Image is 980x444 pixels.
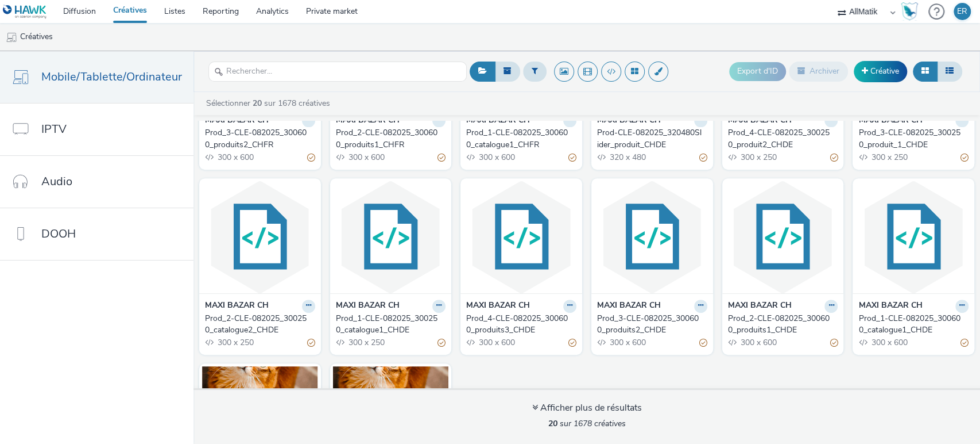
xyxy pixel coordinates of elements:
span: Audio [41,173,72,190]
a: Prod_3-CLE-082025_300600_produits2_CHDE [597,313,707,336]
div: ER [957,3,967,20]
div: Partiellement valide [699,152,707,164]
div: Partiellement valide [307,337,315,349]
div: Partiellement valide [437,337,446,349]
img: Prod_2-CLE-082025_300250_catalogue2_CHDE visual [202,181,318,293]
div: Prod-CLE-082025_320480Slider_produit_CHDE [597,127,703,151]
span: 300 x 600 [347,152,385,163]
a: Prod_3-CLE-082025_300600_produits2_CHFR [205,127,315,151]
span: 300 x 250 [870,152,907,163]
a: Prod_2-CLE-082025_300600_produits1_CHDE [728,313,838,336]
strong: MAXI BAZAR CH [205,300,269,313]
div: Partiellement valide [830,152,838,164]
span: 300 x 250 [739,152,777,163]
strong: MAXI BAZAR CH [336,300,400,313]
button: Liste [937,62,962,81]
strong: MAXI BAZAR CH [205,114,269,128]
strong: MAXI BAZAR CH [728,114,792,128]
div: Prod_3-CLE-082025_300600_produits2_CHDE [597,313,703,336]
a: Hawk Academy [901,2,923,21]
div: Prod_2-CLE-082025_300600_produits1_CHDE [728,313,834,336]
div: Partiellement valide [960,152,969,164]
div: Partiellement valide [830,337,838,349]
div: Partiellement valide [568,152,576,164]
a: Prod_4-CLE-082025_300250_produit2_CHDE [728,127,838,151]
img: Prod_4-CLE-082025_300600_produits3_CHDE visual [463,181,579,293]
div: Partiellement valide [307,152,315,164]
span: 300 x 600 [870,337,907,348]
span: 300 x 600 [478,337,515,348]
div: Afficher plus de résultats [532,401,642,415]
div: Prod_1-CLE-082025_300250_catalogue1_CHDE [336,313,441,336]
img: mobile [6,32,17,43]
button: Grille [913,62,938,81]
img: undefined Logo [3,5,47,19]
div: Partiellement valide [699,337,707,349]
span: 300 x 600 [739,337,777,348]
input: Rechercher... [208,62,467,82]
a: Prod_1-CLE-082025_300250_catalogue1_CHDE [336,313,446,336]
strong: MAXI BAZAR CH [858,300,922,313]
strong: MAXI BAZAR CH [597,300,661,313]
strong: MAXI BAZAR CH [728,300,792,313]
div: Partiellement valide [568,337,576,349]
img: Prod_1-CLE-082025_300600_catalogue1_CHDE visual [855,181,971,293]
span: IPTV [41,121,67,137]
span: Mobile/Tablette/Ordinateur [41,68,182,85]
div: Prod_2-CLE-082025_300250_catalogue2_CHDE [205,313,311,336]
a: Prod-CLE-082025_320480Slider_produit_CHDE [597,127,707,151]
span: sur 1678 créatives [548,418,626,429]
span: 300 x 250 [216,337,254,348]
div: Prod_3-CLE-082025_300600_produits2_CHFR [205,127,311,151]
strong: MAXI BAZAR CH [466,300,530,313]
strong: MAXI BAZAR CH [336,114,400,128]
a: Prod_4-CLE-082025_300600_produits3_CHDE [466,313,576,336]
span: 300 x 600 [216,152,254,163]
button: Export d'ID [729,62,786,81]
div: Prod_2-CLE-082025_300600_produits1_CHFR [336,127,441,151]
span: 300 x 600 [478,152,515,163]
span: 300 x 250 [347,337,385,348]
div: Partiellement valide [437,152,446,164]
strong: 20 [253,98,262,109]
button: Archiver [789,62,848,81]
img: Prod_2-CLE-082025_300600_produits1_CHDE visual [725,181,841,293]
a: Prod_2-CLE-082025_300250_catalogue2_CHDE [205,313,315,336]
div: Prod_3-CLE-082025_300250_produit_1_CHDE [858,127,964,151]
a: Prod_1-CLE-082025_300600_catalogue1_CHFR [466,127,576,151]
img: Hawk Academy [901,2,918,21]
a: Sélectionner sur 1678 créatives [205,98,335,109]
img: Prod_3-CLE-082025_300600_produits2_CHDE visual [594,181,710,293]
strong: MAXI BAZAR CH [858,114,922,128]
a: Prod_3-CLE-082025_300250_produit_1_CHDE [858,127,969,151]
div: Prod_4-CLE-082025_300600_produits3_CHDE [466,313,572,336]
a: Créative [854,61,907,82]
div: Prod_1-CLE-082025_300600_catalogue1_CHFR [466,127,572,151]
img: Prod_1-CLE-082025_300250_catalogue1_CHDE visual [333,181,449,293]
strong: 20 [548,418,557,429]
span: DOOH [41,225,76,242]
strong: MAXI BAZAR CH [597,114,661,128]
span: 320 x 480 [609,152,646,163]
div: Prod_1-CLE-082025_300600_catalogue1_CHDE [858,313,964,336]
span: 300 x 600 [609,337,646,348]
a: Prod_2-CLE-082025_300600_produits1_CHFR [336,127,446,151]
strong: MAXI BAZAR CH [466,114,530,128]
div: Partiellement valide [960,337,969,349]
div: Prod_4-CLE-082025_300250_produit2_CHDE [728,127,834,151]
a: Prod_1-CLE-082025_300600_catalogue1_CHDE [858,313,969,336]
